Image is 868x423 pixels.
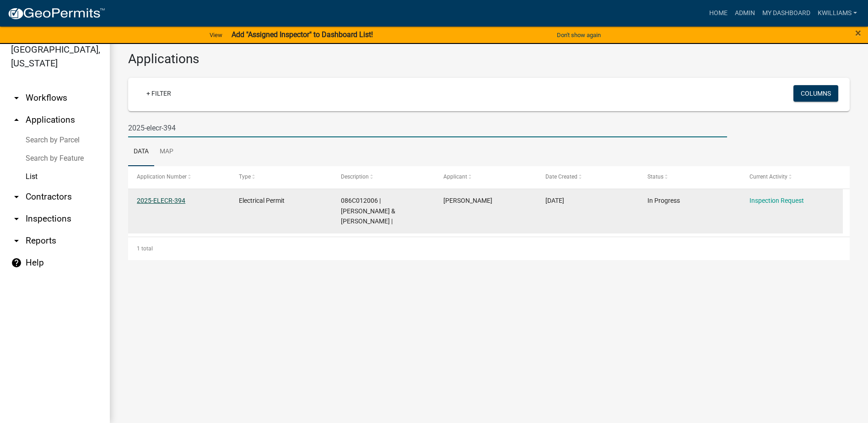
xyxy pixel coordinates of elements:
[647,174,663,180] span: Status
[341,174,369,180] span: Description
[553,27,604,43] button: Don't show again
[206,27,226,43] a: View
[11,114,22,125] i: arrow_drop_up
[139,85,178,102] a: + Filter
[341,197,395,225] span: 086C012006 | ROBERTS TOMMIE J & GEORGEANNE C |
[855,27,861,39] span: ×
[232,30,373,39] strong: Add "Assigned Inspector" to Dashboard List!
[128,166,230,188] datatable-header-cell: Application Number
[647,197,680,204] span: In Progress
[545,197,564,204] span: 07/29/2025
[434,166,536,188] datatable-header-cell: Applicant
[239,197,285,204] span: Electrical Permit
[639,166,741,188] datatable-header-cell: Status
[545,174,577,180] span: Date Created
[137,197,185,204] a: 2025-ELECR-394
[128,119,727,137] input: Search for applications
[11,191,22,202] i: arrow_drop_down
[239,174,251,180] span: Type
[814,5,861,22] a: kwilliams
[128,51,850,67] h3: Applications
[128,237,850,260] div: 1 total
[230,166,332,188] datatable-header-cell: Type
[537,166,639,188] datatable-header-cell: Date Created
[443,174,467,180] span: Applicant
[11,213,22,224] i: arrow_drop_down
[706,5,731,22] a: Home
[731,5,759,22] a: Admin
[855,27,861,38] button: Close
[154,137,179,167] a: Map
[443,197,492,204] span: Charles Baxley
[749,174,787,180] span: Current Activity
[741,166,843,188] datatable-header-cell: Current Activity
[11,92,22,103] i: arrow_drop_down
[332,166,434,188] datatable-header-cell: Description
[11,257,22,268] i: help
[749,197,804,204] a: Inspection Request
[793,85,838,102] button: Columns
[128,137,154,167] a: Data
[759,5,814,22] a: My Dashboard
[11,235,22,246] i: arrow_drop_down
[137,174,187,180] span: Application Number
